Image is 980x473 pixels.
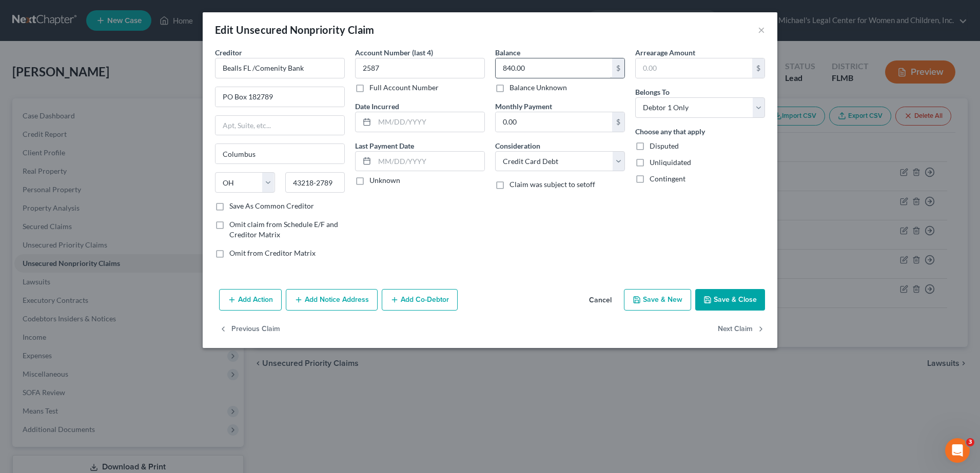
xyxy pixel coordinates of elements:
[635,88,670,96] span: Belongs To
[355,58,485,78] input: XXXX
[612,58,624,78] div: $
[496,112,612,132] input: 0.00
[650,158,691,167] span: Unliquidated
[966,438,974,446] span: 3
[650,174,685,183] span: Contingent
[758,24,765,36] button: ×
[495,47,520,58] label: Balance
[355,101,399,112] label: Date Incurred
[635,126,705,137] label: Choose any that apply
[612,112,624,132] div: $
[355,140,414,151] label: Last Payment Date
[635,47,695,58] label: Arrearage Amount
[695,289,765,311] button: Save & Close
[219,289,282,311] button: Add Action
[495,140,540,151] label: Consideration
[509,83,567,93] label: Balance Unknown
[285,172,345,193] input: Enter zip...
[286,289,378,311] button: Add Notice Address
[945,438,970,463] iframe: Intercom live chat
[215,116,344,135] input: Apt, Suite, etc...
[752,58,765,78] div: $
[369,83,439,93] label: Full Account Number
[229,201,314,211] label: Save As Common Creditor
[219,319,280,340] button: Previous Claim
[382,289,458,311] button: Add Co-Debtor
[636,58,752,78] input: 0.00
[215,58,345,78] input: Search creditor by name...
[215,23,375,37] div: Edit Unsecured Nonpriority Claim
[650,141,679,150] span: Disputed
[229,220,338,239] span: Omit claim from Schedule E/F and Creditor Matrix
[375,152,484,171] input: MM/DD/YYYY
[355,47,433,58] label: Account Number (last 4)
[215,144,344,163] input: Enter city...
[581,290,620,311] button: Cancel
[496,58,612,78] input: 0.00
[369,175,400,186] label: Unknown
[229,249,316,257] span: Omit from Creditor Matrix
[624,289,691,311] button: Save & New
[215,48,242,57] span: Creditor
[509,180,595,189] span: Claim was subject to setoff
[215,87,344,107] input: Enter address...
[718,319,765,340] button: Next Claim
[495,101,552,112] label: Monthly Payment
[375,112,484,132] input: MM/DD/YYYY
